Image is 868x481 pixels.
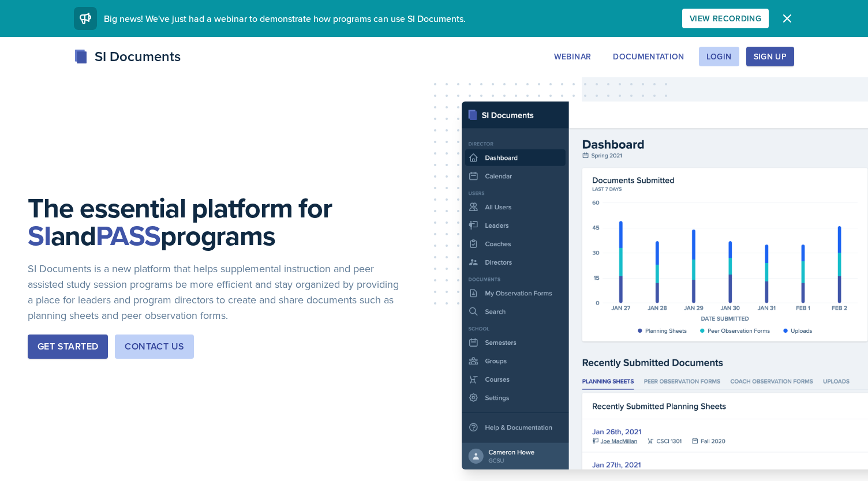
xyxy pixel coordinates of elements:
button: View Recording [682,9,769,28]
div: Webinar [554,52,591,61]
div: View Recording [690,14,761,23]
button: Sign Up [746,47,794,66]
div: SI Documents [74,46,181,67]
button: Get Started [28,335,108,359]
span: Big news! We've just had a webinar to demonstrate how programs can use SI Documents. [104,12,466,25]
button: Contact Us [115,335,194,359]
div: Login [706,52,732,61]
button: Documentation [605,47,692,66]
div: Sign Up [754,52,787,61]
div: Get Started [38,340,98,354]
div: Contact Us [125,340,184,354]
button: Login [699,47,739,66]
button: Webinar [547,47,598,66]
div: Documentation [613,52,684,61]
